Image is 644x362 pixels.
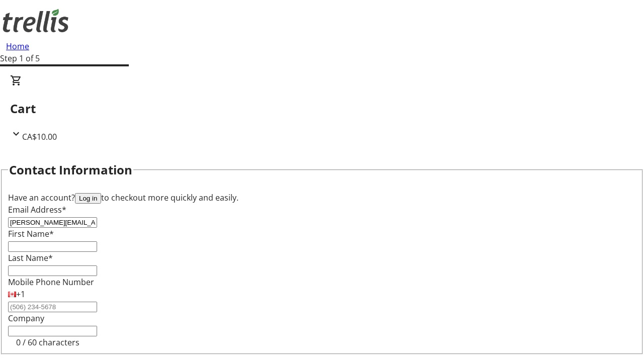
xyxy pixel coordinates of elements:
[8,277,94,288] label: Mobile Phone Number
[8,204,66,215] label: Email Address*
[8,313,44,324] label: Company
[8,302,97,312] input: (506) 234-5678
[8,192,636,204] div: Have an account? to checkout more quickly and easily.
[10,100,634,118] h2: Cart
[22,131,57,142] span: CA$10.00
[75,193,101,204] button: Log in
[9,161,132,179] h2: Contact Information
[8,252,53,263] label: Last Name*
[16,337,79,348] tr-character-limit: 0 / 60 characters
[10,74,634,143] div: CartCA$10.00
[8,228,54,239] label: First Name*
